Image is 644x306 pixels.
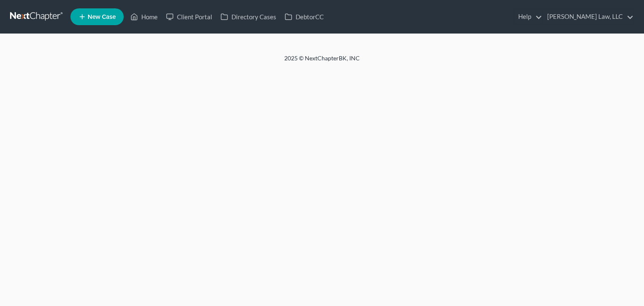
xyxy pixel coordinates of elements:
a: Directory Cases [216,9,280,24]
div: 2025 © NextChapterBK, INC [83,54,561,69]
new-legal-case-button: New Case [70,8,124,25]
a: [PERSON_NAME] Law, LLC [543,9,634,24]
a: Help [514,9,542,24]
a: DebtorCC [280,9,328,24]
a: Home [126,9,162,24]
a: Client Portal [162,9,216,24]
